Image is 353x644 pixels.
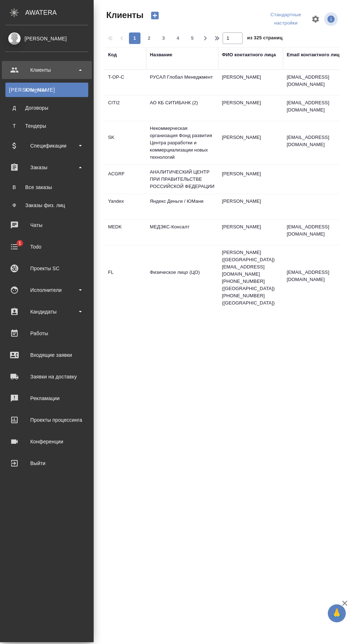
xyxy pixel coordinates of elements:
td: АО КБ СИТИБАНК (2) [146,96,218,121]
td: [PERSON_NAME] [218,220,283,245]
td: Яндекс Деньги / ЮМани [146,194,218,219]
a: [PERSON_NAME]Клиенты [5,83,88,97]
button: 4 [172,32,184,44]
div: Договоры [9,104,85,111]
td: РУСАЛ Глобал Менеджмент [146,70,218,95]
div: Работы [5,328,88,339]
a: Чаты [2,216,92,234]
div: Кандидаты [5,306,88,317]
p: [EMAIL_ADDRESS][DOMAIN_NAME] [287,74,352,88]
a: Заявки на доставку [2,368,92,386]
button: 🙏 [328,604,346,622]
a: ДДоговоры [5,101,88,115]
a: Проекты SC [2,259,92,277]
span: 3 [158,35,169,42]
div: Рекламации [5,393,88,404]
td: [PERSON_NAME] [218,167,283,192]
div: Тендеры [9,122,85,130]
button: 5 [187,32,198,44]
a: Работы [2,324,92,342]
div: Email контактного лица [287,51,342,58]
button: Создать [146,9,164,22]
a: 1Todo [2,238,92,256]
span: Настроить таблицу [307,10,324,28]
div: ФИО контактного лица [222,51,276,58]
div: Заявки на доставку [5,371,88,382]
td: МЕДЭКС-Консалт [146,220,218,245]
p: [EMAIL_ADDRESS][DOMAIN_NAME] [287,99,352,114]
a: ФЗаказы физ. лиц [5,198,88,213]
a: Конференции [2,433,92,451]
p: [EMAIL_ADDRESS][DOMAIN_NAME] [287,269,352,283]
div: Клиенты [9,86,85,93]
td: [PERSON_NAME] [218,70,283,95]
div: Клиенты [5,65,88,75]
a: Входящие заявки [2,346,92,364]
span: 🙏 [331,606,343,621]
a: ТТендеры [5,119,88,133]
div: AWATERA [25,5,94,20]
div: Исполнители [5,285,88,295]
td: SK [104,130,146,155]
td: [PERSON_NAME] ([GEOGRAPHIC_DATA]) [EMAIL_ADDRESS][DOMAIN_NAME] [PHONE_NUMBER] ([GEOGRAPHIC_DATA])... [218,245,283,310]
a: Выйти [2,454,92,472]
div: Код [108,51,117,58]
td: FL [104,265,146,290]
div: Todo [5,241,88,252]
div: Проекты SC [5,263,88,274]
td: [PERSON_NAME] [218,130,283,155]
span: 2 [143,35,155,42]
span: 1 [14,240,25,247]
div: Название [150,51,172,58]
span: Клиенты [104,9,143,21]
p: [EMAIL_ADDRESS][DOMAIN_NAME] [287,223,352,238]
div: [PERSON_NAME] [5,35,88,43]
a: Рекламации [2,389,92,407]
div: Проекты процессинга [5,415,88,425]
p: [EMAIL_ADDRESS][DOMAIN_NAME] [287,134,352,148]
div: split button [265,9,307,29]
div: Заказы [5,162,88,173]
td: ACGRF [104,167,146,192]
div: Выйти [5,458,88,469]
td: [PERSON_NAME] [218,96,283,121]
button: 3 [158,32,169,44]
td: MEDK [104,220,146,245]
td: T-OP-C [104,70,146,95]
td: Некоммерческая организация Фонд развития Центра разработки и коммерциализации новых технологий [146,121,218,165]
td: Yandex [104,194,146,219]
a: ВВсе заказы [5,180,88,194]
div: Конференции [5,436,88,447]
div: Заказы физ. лиц [9,202,85,209]
span: 4 [172,35,184,42]
div: Чаты [5,220,88,231]
a: Проекты процессинга [2,411,92,429]
div: Входящие заявки [5,350,88,360]
td: АНАЛИТИЧЕСКИЙ ЦЕНТР ПРИ ПРАВИТЕЛЬСТВЕ РОССИЙСКОЙ ФЕДЕРАЦИИ [146,165,218,194]
div: Спецификации [5,140,88,151]
span: 5 [187,35,198,42]
td: Физическое лицо (ЦО) [146,265,218,290]
span: Посмотреть информацию [324,12,339,26]
button: 2 [143,32,155,44]
td: [PERSON_NAME] [218,194,283,219]
td: CITI2 [104,96,146,121]
div: Все заказы [9,184,85,191]
span: из 325 страниц [247,34,282,44]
